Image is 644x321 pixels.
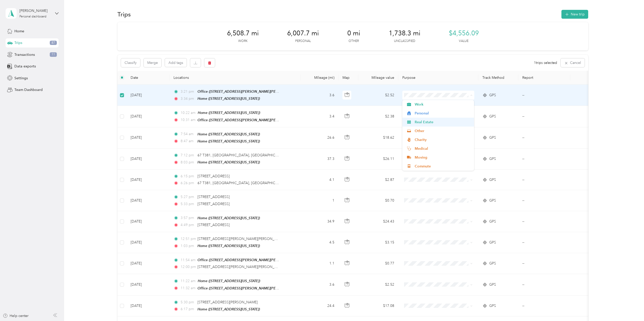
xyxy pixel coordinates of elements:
[197,132,260,136] span: Home ([STREET_ADDRESS][US_STATE])
[14,87,43,92] span: Team Dashboard
[518,253,570,274] td: --
[489,240,496,245] span: GPS
[127,295,169,316] td: [DATE]
[181,215,195,221] span: 3:57 pm
[144,58,161,67] button: Merge
[534,60,557,65] span: 1 trips selected
[518,149,570,169] td: --
[489,219,496,224] span: GPS
[197,160,260,164] span: Home ([STREET_ADDRESS][US_STATE])
[197,195,230,199] span: [STREET_ADDRESS]
[127,71,169,85] th: Date
[197,181,287,185] span: 67 T381, [GEOGRAPHIC_DATA], [GEOGRAPHIC_DATA]
[358,253,398,274] td: $0.77
[415,164,470,169] span: Commute
[415,111,470,116] span: Personal
[415,137,470,142] span: Charity
[14,76,28,81] span: Settings
[459,39,468,43] p: Value
[489,177,496,183] span: GPS
[287,29,319,37] span: 6,007.7 mi
[358,211,398,232] td: $24.43
[181,131,195,137] span: 7:54 am
[198,111,260,115] span: Home ([STREET_ADDRESS][US_STATE])
[181,117,195,123] span: 10:31 am
[181,264,195,270] span: 12:00 pm
[127,274,169,295] td: [DATE]
[181,243,195,249] span: 1:03 pm
[181,300,195,305] span: 5:30 pm
[127,253,169,274] td: [DATE]
[50,52,57,57] span: 11
[478,71,518,85] th: Track Method
[489,156,496,162] span: GPS
[127,106,169,127] td: [DATE]
[301,85,338,106] td: 3.6
[518,71,570,85] th: Report
[518,127,570,149] td: --
[338,71,358,85] th: Map
[14,40,22,45] span: Trips
[518,169,570,190] td: --
[394,39,415,43] p: Unclassified
[347,29,360,37] span: 0 mi
[181,222,195,228] span: 4:49 pm
[181,96,195,102] span: 3:34 pm
[301,106,338,127] td: 3.4
[181,89,195,94] span: 3:21 pm
[358,149,398,169] td: $26.11
[181,236,195,242] span: 12:51 pm
[181,201,195,207] span: 5:33 pm
[181,153,195,158] span: 7:12 pm
[358,127,398,149] td: $18.62
[295,39,311,43] p: Personal
[358,85,398,106] td: $2.52
[127,149,169,169] td: [DATE]
[127,211,169,232] td: [DATE]
[197,258,346,262] span: Office ([STREET_ADDRESS][PERSON_NAME][PERSON_NAME][PERSON_NAME][US_STATE])
[19,15,46,18] div: Personal dashboard
[358,71,398,85] th: Mileage value
[415,119,470,125] span: Real Estate
[197,265,286,269] span: [STREET_ADDRESS][PERSON_NAME][PERSON_NAME]
[518,274,570,295] td: --
[197,96,260,101] span: Home ([STREET_ADDRESS][US_STATE])
[121,58,140,67] button: Classify
[415,128,470,134] span: Other
[127,190,169,211] td: [DATE]
[197,139,260,143] span: Home ([STREET_ADDRESS][US_STATE])
[117,12,131,17] h1: Trips
[415,146,470,151] span: Medical
[518,85,570,106] td: --
[489,92,496,98] span: GPS
[389,29,420,37] span: 1,738.3 mi
[127,127,169,149] td: [DATE]
[165,58,187,67] button: Add tags
[181,257,195,263] span: 11:54 am
[301,274,338,295] td: 3.6
[301,211,338,232] td: 34.9
[358,106,398,127] td: $2.38
[169,71,301,85] th: Locations
[181,160,195,165] span: 8:03 pm
[489,282,496,287] span: GPS
[358,232,398,253] td: $3.15
[127,85,169,106] td: [DATE]
[197,216,260,220] span: Home ([STREET_ADDRESS][US_STATE])
[301,71,338,85] th: Mileage (mi)
[518,211,570,232] td: --
[197,223,230,227] span: [STREET_ADDRESS]
[301,295,338,316] td: 24.4
[181,180,195,186] span: 6:26 pm
[227,29,259,37] span: 6,508.7 mi
[181,174,195,179] span: 6:15 pm
[197,300,258,304] span: [STREET_ADDRESS][PERSON_NAME]
[301,253,338,274] td: 1.1
[518,232,570,253] td: --
[181,306,195,312] span: 6:17 pm
[197,118,346,122] span: Office ([STREET_ADDRESS][PERSON_NAME][PERSON_NAME][PERSON_NAME][US_STATE])
[14,64,36,69] span: Data exports
[197,89,346,94] span: Office ([STREET_ADDRESS][PERSON_NAME][PERSON_NAME][PERSON_NAME][US_STATE])
[561,10,588,19] button: New trip
[3,313,29,318] div: Help center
